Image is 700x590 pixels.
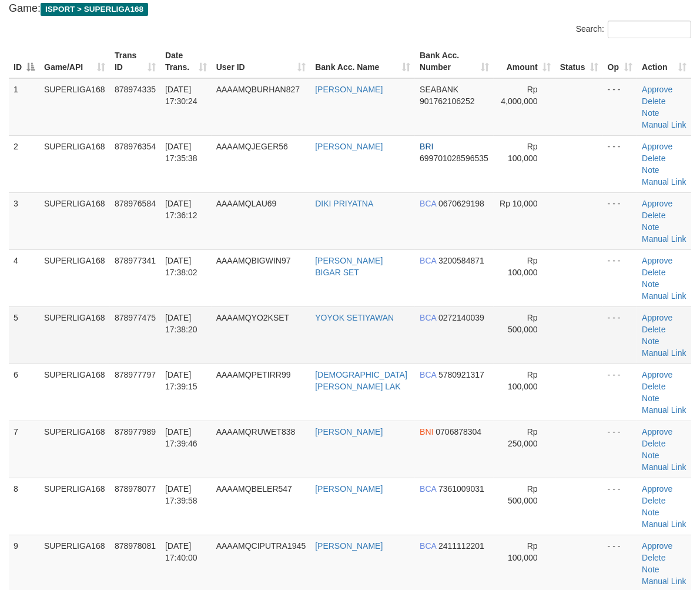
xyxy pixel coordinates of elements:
th: Bank Acc. Name: activate to sort column ascending [310,45,415,78]
a: Delete [642,96,665,106]
span: [DATE] 17:36:12 [165,199,197,220]
a: Delete [642,553,665,562]
a: Note [642,279,659,289]
td: 7 [9,421,39,478]
a: Approve [642,541,672,551]
td: 8 [9,478,39,535]
td: - - - [603,421,637,478]
span: AAAAMQJEGER56 [216,142,288,151]
span: Copy 901762106252 to clipboard [420,96,474,106]
span: [DATE] 17:40:00 [165,541,197,562]
th: Status: activate to sort column ascending [555,45,603,78]
a: Delete [642,268,665,277]
span: Copy 7361009031 to clipboard [438,484,484,494]
a: Note [642,508,659,517]
th: Bank Acc. Number: activate to sort column ascending [415,45,494,78]
a: Manual Link [642,177,686,186]
span: Rp 100,000 [508,370,538,391]
td: 1 [9,78,39,136]
a: Manual Link [642,576,686,586]
span: BCA [420,199,436,208]
a: Approve [642,484,672,494]
a: Approve [642,142,672,151]
span: 878976584 [115,199,156,208]
td: - - - [603,478,637,535]
a: Approve [642,85,672,94]
span: [DATE] 17:35:38 [165,142,197,163]
td: SUPERLIGA168 [39,421,110,478]
label: Search: [576,21,691,38]
a: Manual Link [642,291,686,301]
span: Rp 100,000 [508,142,538,163]
span: 878978077 [115,484,156,494]
span: Rp 100,000 [508,256,538,277]
td: 3 [9,192,39,249]
span: AAAAMQYO2KSET [216,313,289,322]
th: ID: activate to sort column descending [9,45,39,78]
td: SUPERLIGA168 [39,135,110,192]
td: SUPERLIGA168 [39,306,110,364]
td: - - - [603,364,637,421]
span: AAAAMQBELER547 [216,484,292,494]
span: BNI [420,427,433,436]
th: Op: activate to sort column ascending [603,45,637,78]
td: 5 [9,306,39,364]
td: - - - [603,135,637,192]
th: User ID: activate to sort column ascending [212,45,311,78]
td: SUPERLIGA168 [39,364,110,421]
span: Rp 100,000 [508,541,538,562]
a: [DEMOGRAPHIC_DATA][PERSON_NAME] LAK [315,370,407,391]
td: SUPERLIGA168 [39,478,110,535]
span: BCA [420,541,436,551]
td: SUPERLIGA168 [39,192,110,249]
a: Delete [642,154,665,163]
a: Note [642,336,659,346]
td: - - - [603,192,637,249]
a: [PERSON_NAME] [315,427,383,436]
a: Manual Link [642,405,686,415]
span: AAAAMQPETIRR99 [216,370,291,379]
a: Approve [642,256,672,265]
span: Rp 500,000 [508,484,538,505]
a: Manual Link [642,348,686,358]
a: Manual Link [642,519,686,529]
a: Note [642,165,659,175]
span: Copy 0706878304 to clipboard [436,427,481,436]
span: 878977475 [115,313,156,322]
a: YOYOK SETIYAWAN [315,313,394,322]
a: [PERSON_NAME] [315,541,383,551]
span: Rp 10,000 [500,199,538,208]
a: [PERSON_NAME] [315,484,383,494]
a: [PERSON_NAME] [315,85,383,94]
span: ISPORT > SUPERLIGA168 [41,3,148,16]
span: Rp 250,000 [508,427,538,448]
span: 878974335 [115,85,156,94]
a: Note [642,394,659,403]
a: Delete [642,325,665,334]
span: 878977989 [115,427,156,436]
span: 878976354 [115,142,156,151]
a: DIKI PRIYATNA [315,199,373,208]
span: 878978081 [115,541,156,551]
span: AAAAMQCIPUTRA1945 [216,541,306,551]
h4: Game: [9,3,691,15]
td: 4 [9,249,39,306]
a: Delete [642,439,665,448]
span: 878977797 [115,370,156,379]
td: - - - [603,249,637,306]
span: AAAAMQLAU69 [216,199,277,208]
span: AAAAMQBIGWIN97 [216,256,291,265]
th: Amount: activate to sort column ascending [494,45,555,78]
span: [DATE] 17:39:15 [165,370,197,391]
td: SUPERLIGA168 [39,78,110,136]
span: SEABANK [420,85,458,94]
a: Approve [642,313,672,322]
a: Manual Link [642,120,686,129]
span: Copy 0272140039 to clipboard [438,313,484,322]
th: Game/API: activate to sort column ascending [39,45,110,78]
span: [DATE] 17:38:02 [165,256,197,277]
a: Note [642,565,659,574]
span: BCA [420,484,436,494]
a: Manual Link [642,234,686,244]
th: Action: activate to sort column ascending [637,45,691,78]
